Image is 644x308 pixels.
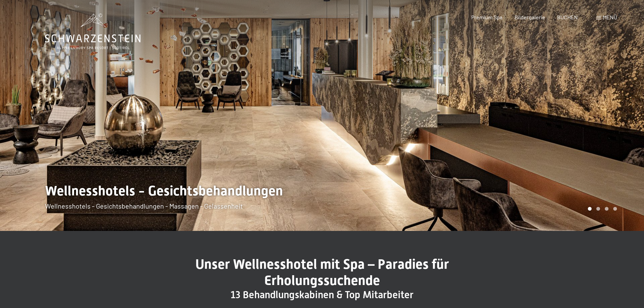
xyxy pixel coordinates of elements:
[613,207,617,211] div: Carousel Page 4
[557,14,578,20] a: BUCHEN
[471,14,502,20] a: Premium Spa
[603,14,617,20] span: Menü
[605,207,609,211] div: Carousel Page 3
[515,14,545,20] a: Bildergalerie
[596,207,600,211] div: Carousel Page 2
[586,207,617,211] div: Carousel Pagination
[588,207,592,211] div: Carousel Page 1 (Current Slide)
[195,256,449,288] span: Unser Wellnesshotel mit Spa – Paradies für Erholungssuchende
[231,289,413,301] span: 13 Behandlungskabinen & Top Mitarbeiter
